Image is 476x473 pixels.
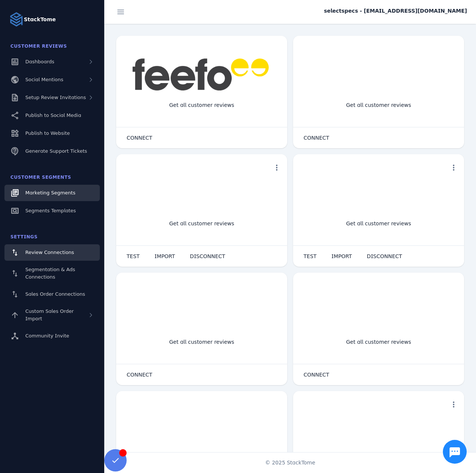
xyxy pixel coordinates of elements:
[340,95,417,115] div: Get all customer reviews
[4,244,100,261] a: Review Connections
[367,254,402,259] span: DISCONNECT
[25,190,75,196] span: Marketing Segments
[334,451,422,470] div: Import Products from Google
[25,208,76,213] span: Segments Templates
[296,249,324,264] button: TEST
[446,160,461,175] button: more
[4,286,100,302] a: Sales Order Connections
[127,372,152,377] span: CONNECT
[119,130,160,145] button: CONNECT
[119,367,160,382] button: CONNECT
[9,12,24,27] img: Logo image
[359,249,410,264] button: DISCONNECT
[446,397,461,412] button: more
[25,267,75,280] span: Segmentation & Ads Connections
[25,130,70,136] span: Publish to Website
[269,160,284,175] button: more
[308,413,449,440] img: googleshopping.png
[296,367,337,382] button: CONNECT
[155,254,175,259] span: IMPORT
[25,333,69,339] span: Community Invite
[25,59,54,64] span: Dashboards
[183,249,233,264] button: DISCONNECT
[25,291,85,297] span: Sales Order Connections
[163,214,240,234] div: Get all customer reviews
[10,44,67,49] span: Customer Reviews
[313,295,444,332] img: yotpo.png
[4,125,100,142] a: Publish to Website
[147,249,183,264] button: IMPORT
[308,177,449,203] img: googlebusiness.png
[304,135,329,140] span: CONNECT
[340,332,417,352] div: Get all customer reviews
[4,107,100,124] a: Publish to Social Media
[119,249,147,264] button: TEST
[166,295,237,332] img: okendo.webp
[324,7,467,15] span: selectspecs - [EMAIL_ADDRESS][DOMAIN_NAME]
[25,308,74,321] span: Custom Sales Order Import
[265,459,315,467] span: © 2025 StackTome
[127,254,140,259] span: TEST
[127,135,152,140] span: CONNECT
[25,77,63,82] span: Social Mentions
[306,4,320,18] img: profile.jpg
[163,332,240,352] div: Get all customer reviews
[304,254,317,259] span: TEST
[10,175,71,180] span: Customer Segments
[131,58,272,91] img: feefo.png
[4,328,100,344] a: Community Invite
[25,148,87,154] span: Generate Support Tickets
[331,254,352,259] span: IMPORT
[4,185,100,201] a: Marketing Segments
[25,95,86,100] span: Setup Review Invitations
[304,372,329,377] span: CONNECT
[308,58,449,81] img: reviewsio.svg
[190,254,225,259] span: DISCONNECT
[4,143,100,159] a: Generate Support Tickets
[10,234,38,239] span: Settings
[163,95,240,115] div: Get all customer reviews
[24,16,56,23] strong: StackTome
[4,203,100,219] a: Segments Templates
[25,250,74,255] span: Review Connections
[340,214,417,234] div: Get all customer reviews
[324,249,359,264] button: IMPORT
[296,130,337,145] button: CONNECT
[131,177,272,213] img: trustpilot.png
[131,413,272,447] img: facebook.png
[25,112,81,118] span: Publish to Social Media
[4,262,100,285] a: Segmentation & Ads Connections
[306,4,467,18] button: selectspecs - [EMAIL_ADDRESS][DOMAIN_NAME]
